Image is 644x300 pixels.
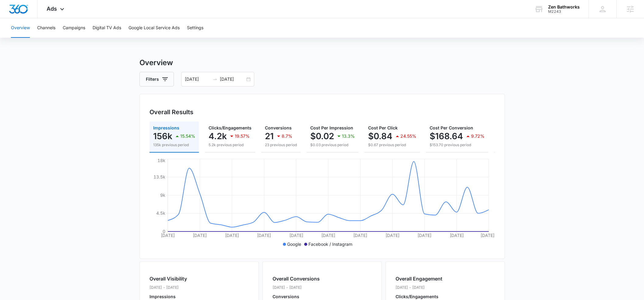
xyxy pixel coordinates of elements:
[209,125,252,130] span: Clicks/Engagements
[430,125,473,130] span: Cost Per Conversion
[213,77,217,82] span: to
[153,131,172,141] p: 156k
[93,18,121,38] button: Digital TV Ads
[160,192,165,198] tspan: 9k
[548,9,580,14] div: account id
[400,134,416,138] p: 24.55%
[310,142,355,148] p: $0.03 previous period
[273,285,320,290] p: [DATE] - [DATE]
[430,142,484,148] p: $153.70 previous period
[282,134,292,138] p: 8.7%
[353,233,367,238] tspan: [DATE]
[161,233,175,238] tspan: [DATE]
[153,142,195,148] p: 135k previous period
[187,18,203,38] button: Settings
[193,233,207,238] tspan: [DATE]
[139,72,174,86] button: Filters
[185,76,210,83] input: Start date
[150,285,209,290] p: [DATE] - [DATE]
[480,233,494,238] tspan: [DATE]
[396,275,444,282] h2: Overall Engagement
[156,210,165,216] tspan: 4.5k
[163,229,165,234] tspan: 0
[139,57,505,68] h3: Overview
[128,18,180,38] button: Google Local Service Ads
[157,158,165,163] tspan: 18k
[342,134,355,138] p: 13.3%
[150,108,193,117] h3: Overall Results
[273,275,320,282] h2: Overall Conversions
[396,295,444,299] p: Clicks/Engagements
[308,241,352,247] p: Facebook / Instagram
[153,174,165,179] tspan: 13.5k
[235,134,250,138] p: 19.57%
[153,125,179,130] span: Impressions
[220,76,245,83] input: End date
[265,131,274,141] p: 21
[368,131,392,141] p: $0.84
[449,233,463,238] tspan: [DATE]
[257,233,271,238] tspan: [DATE]
[368,125,398,130] span: Cost Per Click
[310,125,353,130] span: Cost Per Impression
[11,18,30,38] button: Overview
[150,295,209,299] p: Impressions
[265,125,292,130] span: Conversions
[287,241,301,247] p: Google
[47,5,57,12] span: Ads
[213,77,217,82] span: swap-right
[265,142,297,148] p: 23 previous period
[209,142,252,148] p: 5.2k previous period
[430,131,463,141] p: $168.64
[310,131,334,141] p: $0.02
[471,134,484,138] p: 9.72%
[321,233,335,238] tspan: [DATE]
[385,233,399,238] tspan: [DATE]
[548,5,580,9] div: account name
[37,18,55,38] button: Channels
[417,233,431,238] tspan: [DATE]
[180,134,195,138] p: 15.54%
[273,295,320,299] p: Conversions
[225,233,239,238] tspan: [DATE]
[209,131,227,141] p: 4.2k
[289,233,303,238] tspan: [DATE]
[368,142,416,148] p: $0.67 previous period
[396,285,444,290] p: [DATE] - [DATE]
[63,18,85,38] button: Campaigns
[150,275,209,282] h2: Overall Visibility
